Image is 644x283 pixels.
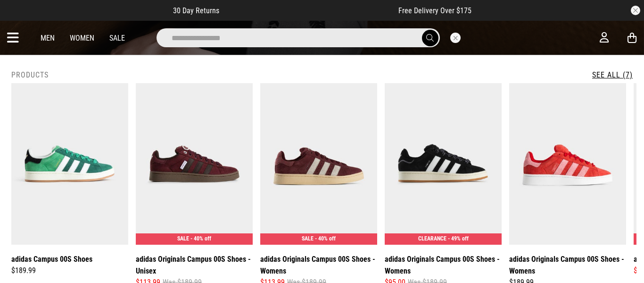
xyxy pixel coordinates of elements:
[41,34,55,43] a: Men
[592,70,633,79] a: See All (7)
[8,4,36,32] button: Open LiveChat chat widget
[385,253,502,277] a: adidas Originals Campus 00S Shoes - Womens
[385,83,502,245] img: Adidas Originals Campus 00s Shoes - Womens in White
[302,235,314,242] span: SALE
[177,235,189,242] span: SALE
[418,235,446,242] span: CLEARANCE
[238,6,380,15] iframe: Customer reviews powered by Trustpilot
[315,235,336,242] span: - 40% off
[190,235,211,242] span: - 40% off
[173,6,219,15] span: 30 Day Returns
[11,83,128,245] img: Adidas Campus 00s Shoes in Green
[136,83,253,245] img: Adidas Originals Campus 00s Shoes - Unisex in Maroon
[450,33,461,43] button: Close search
[11,265,128,276] div: $189.99
[398,6,471,15] span: Free Delivery Over $175
[109,34,125,43] a: Sale
[509,83,626,245] img: Adidas Originals Campus 00s Shoes - Womens in Red
[70,34,94,43] a: Women
[260,83,377,245] img: Adidas Originals Campus 00s Shoes - Womens in Maroon
[11,70,49,79] h2: Products
[136,253,253,277] a: adidas Originals Campus 00S Shoes - Unisex
[448,235,469,242] span: - 49% off
[260,253,377,277] a: adidas Originals Campus 00S Shoes - Womens
[509,253,626,277] a: adidas Originals Campus 00S Shoes - Womens
[11,253,92,265] a: adidas Campus 00S Shoes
